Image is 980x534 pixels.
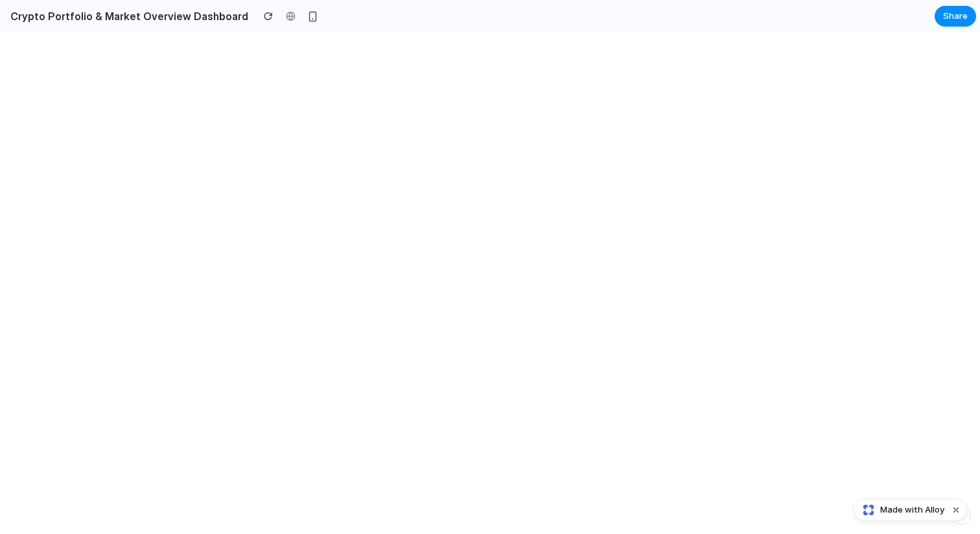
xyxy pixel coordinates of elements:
[948,502,964,518] button: Dismiss watermark
[854,504,946,516] a: Made with Alloy
[943,10,968,23] span: Share
[935,6,976,27] button: Share
[880,504,944,516] span: Made with Alloy
[5,8,248,24] h2: Crypto Portfolio & Market Overview Dashboard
